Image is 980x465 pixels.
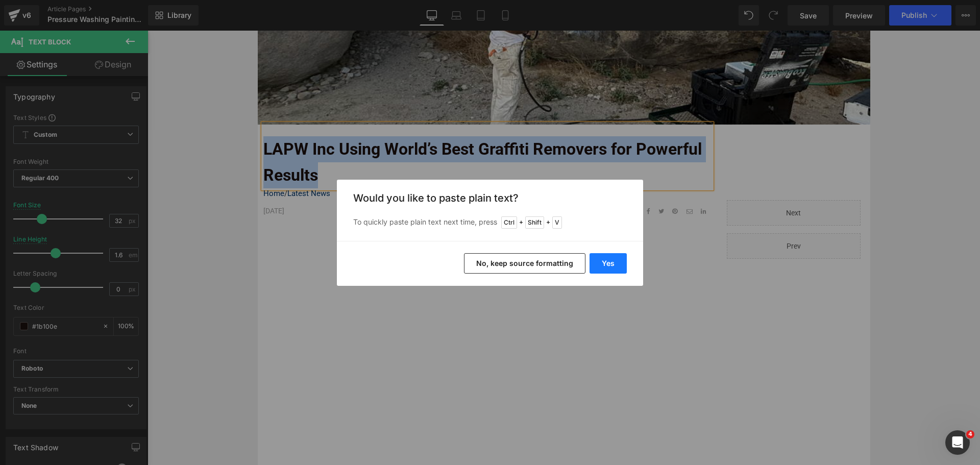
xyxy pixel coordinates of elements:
a: Latest News [140,158,183,167]
iframe: Los Angeles Pressure Washing Inc Removes Painted No Parking Sign from Concrete Floor [116,189,564,454]
span: Shift [525,216,544,229]
p: [DATE] [116,175,340,186]
span: V [552,216,562,229]
iframe: Intercom live chat [945,430,970,455]
p: / [116,157,564,169]
button: Yes [590,253,627,274]
p: To quickly paste plain text next time, press [353,216,627,229]
span: + [519,217,523,228]
p: Share: [398,176,495,187]
span: 4 [966,430,974,438]
a: Home [116,158,137,167]
button: No, keep source formatting [464,253,585,274]
b: LAPW Inc Using World’s Best Graffiti Removers for Powerful Results [116,109,554,154]
h3: Would you like to paste plain text? [353,192,627,204]
span: + [546,217,550,228]
span: Ctrl [501,216,517,229]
